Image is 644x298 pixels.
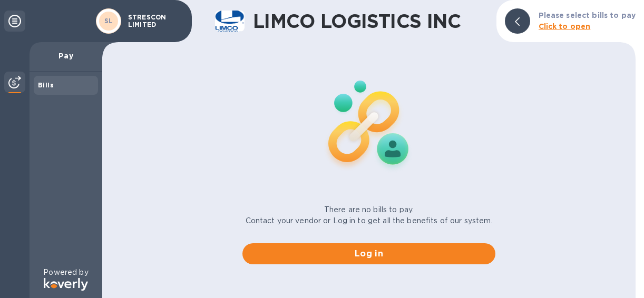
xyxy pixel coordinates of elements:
[242,243,495,264] button: Log in
[38,51,94,61] p: Pay
[251,247,487,260] span: Log in
[43,267,88,278] p: Powered by
[539,22,591,31] b: Click to open
[128,14,181,28] p: STRESCON LIMITED
[539,11,636,19] b: Please select bills to pay
[253,10,488,32] h1: LIMCO LOGISTICS INC
[38,81,54,89] b: Bills
[44,278,88,291] img: Logo
[246,204,493,226] p: There are no bills to pay. Contact your vendor or Log in to get all the benefits of our system.
[104,17,113,25] b: SL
